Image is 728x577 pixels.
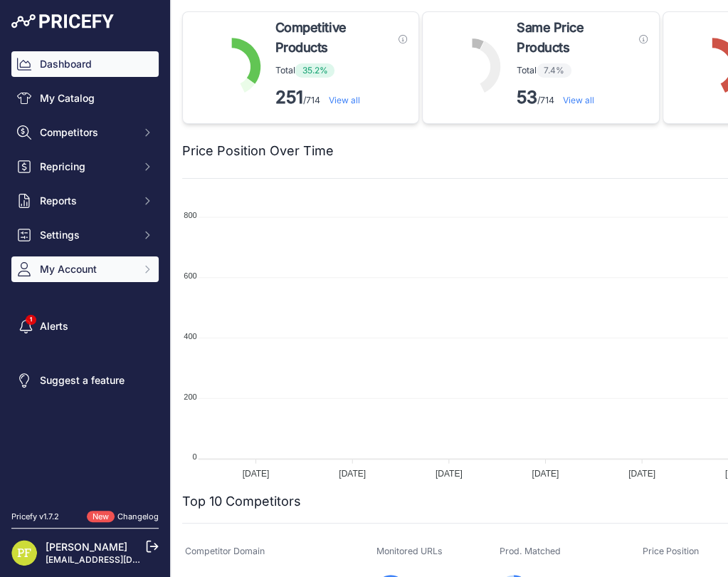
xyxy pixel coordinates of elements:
a: Suggest a feature [11,368,159,393]
tspan: [DATE] [532,469,559,479]
a: My Catalog [11,85,159,111]
a: Changelog [117,511,159,521]
span: Repricing [40,160,133,174]
p: /714 [517,86,648,109]
tspan: [DATE] [243,469,270,479]
tspan: [DATE] [628,469,655,479]
p: /714 [275,86,407,109]
span: Price Position [643,546,699,556]
tspan: [DATE] [339,469,366,479]
span: New [87,511,115,523]
img: Pricefy Logo [11,14,114,28]
button: Competitors [11,120,159,145]
span: Competitor Domain [185,546,265,556]
strong: 53 [517,87,537,108]
span: Competitors [40,125,133,140]
span: Prod. Matched [500,546,561,556]
a: [PERSON_NAME] [46,541,127,553]
tspan: [DATE] [436,469,463,479]
span: Same Price Products [517,18,633,58]
span: 7.4% [537,63,571,78]
button: Settings [11,222,159,248]
a: [EMAIL_ADDRESS][DOMAIN_NAME] [46,554,194,565]
p: Total [517,63,648,78]
a: View all [563,95,594,105]
button: Repricing [11,154,159,180]
span: Competitive Products [275,18,393,58]
tspan: 0 [192,452,196,461]
a: View all [328,95,359,105]
span: Settings [40,228,133,242]
strong: 251 [275,87,302,108]
tspan: 200 [184,392,196,400]
h2: Price Position Over Time [182,141,334,161]
nav: Sidebar [11,51,159,494]
p: Total [275,63,407,78]
tspan: 800 [184,211,196,219]
div: Pricefy v1.7.2 [11,511,59,523]
span: Monitored URLs [376,546,443,556]
button: Reports [11,188,159,214]
a: Alerts [11,313,159,339]
span: 35.2% [295,63,334,78]
span: My Account [40,262,133,276]
span: Reports [40,194,133,208]
h2: Top 10 Competitors [182,492,301,511]
tspan: 600 [184,271,196,280]
a: Dashboard [11,51,159,77]
button: My Account [11,256,159,282]
tspan: 400 [184,332,196,341]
